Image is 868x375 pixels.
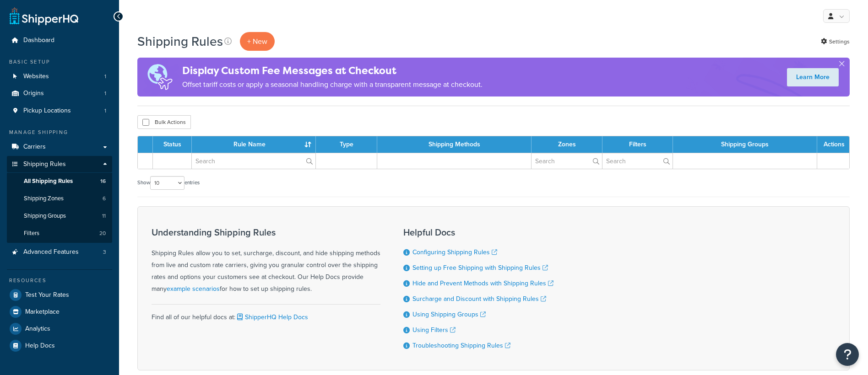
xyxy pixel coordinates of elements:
img: duties-banner-06bc72dcb5fe05cb3f9472aba00be2ae8eb53ab6f0d8bb03d382ba314ac3c341.png [137,58,182,96]
li: Advanced Features [7,244,112,261]
button: Open Resource Center [836,343,859,366]
span: Websites [23,73,49,80]
a: Filters 20 [7,225,112,242]
label: Show entries [137,176,200,190]
span: 6 [103,195,106,203]
a: Pickup Locations 1 [7,102,112,119]
li: Filters [7,225,112,242]
h1: Shipping Rules [137,32,223,50]
input: Search [532,153,602,169]
span: Carriers [23,143,46,151]
span: 3 [103,248,106,256]
a: ShipperHQ Help Docs [235,312,308,322]
div: Resources [7,277,112,284]
th: Rule Name [192,136,316,153]
th: Filters [602,136,673,153]
span: Analytics [25,325,50,333]
li: Shipping Groups [7,208,112,225]
a: Advanced Features 3 [7,244,112,261]
a: Marketplace [7,304,112,320]
h4: Display Custom Fee Messages at Checkout [182,63,483,78]
span: Shipping Zones [24,195,64,203]
a: Analytics [7,321,112,337]
a: Shipping Zones 6 [7,190,112,207]
a: Shipping Rules [7,156,112,173]
span: 20 [99,230,106,237]
input: Search [602,153,673,169]
input: Search [192,153,315,169]
select: Showentries [150,176,184,190]
a: Learn More [787,68,839,86]
span: Test Your Rates [25,291,69,299]
span: Advanced Features [23,248,79,256]
li: Origins [7,85,112,102]
th: Zones [532,136,602,153]
a: Hide and Prevent Methods with Shipping Rules [412,279,553,288]
a: Setting up Free Shipping with Shipping Rules [412,263,548,273]
span: Marketplace [25,308,60,316]
a: Test Your Rates [7,287,112,303]
span: 1 [104,90,106,97]
p: + New [240,32,275,51]
a: Websites 1 [7,68,112,85]
span: All Shipping Rules [24,177,73,185]
a: Dashboard [7,32,112,49]
a: Help Docs [7,337,112,354]
p: Offset tariff costs or apply a seasonal handling charge with a transparent message at checkout. [182,78,483,91]
th: Actions [817,136,849,153]
div: Find all of our helpful docs at: [152,304,380,323]
span: Origins [23,90,44,97]
a: Using Filters [412,325,456,335]
li: All Shipping Rules [7,173,112,190]
span: Help Docs [25,342,55,350]
th: Type [316,136,377,153]
span: 1 [104,73,106,80]
a: Troubleshooting Shipping Rules [412,341,510,350]
span: Shipping Groups [24,212,66,220]
a: Settings [821,35,850,48]
span: Pickup Locations [23,107,71,115]
a: Carriers [7,139,112,155]
span: Dashboard [23,37,54,44]
div: Shipping Rules allow you to set, surcharge, discount, and hide shipping methods from live and cus... [152,227,380,295]
span: Shipping Rules [23,161,66,168]
li: Shipping Rules [7,156,112,243]
a: Shipping Groups 11 [7,208,112,225]
th: Status [153,136,192,153]
h3: Helpful Docs [403,227,553,237]
button: Bulk Actions [137,115,191,129]
a: example scenarios [167,284,220,294]
a: All Shipping Rules 16 [7,173,112,190]
th: Shipping Groups [673,136,817,153]
div: Basic Setup [7,58,112,66]
a: Using Shipping Groups [412,310,486,319]
a: Configuring Shipping Rules [412,247,497,257]
th: Shipping Methods [377,136,532,153]
div: Manage Shipping [7,129,112,136]
span: 11 [102,212,106,220]
a: Origins 1 [7,85,112,102]
span: 16 [100,177,106,185]
li: Shipping Zones [7,190,112,207]
li: Pickup Locations [7,102,112,119]
span: 1 [104,107,106,115]
li: Websites [7,68,112,85]
a: Surcharge and Discount with Shipping Rules [412,294,546,304]
span: Filters [24,230,39,237]
a: ShipperHQ Home [10,7,78,25]
h3: Understanding Shipping Rules [152,227,380,237]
